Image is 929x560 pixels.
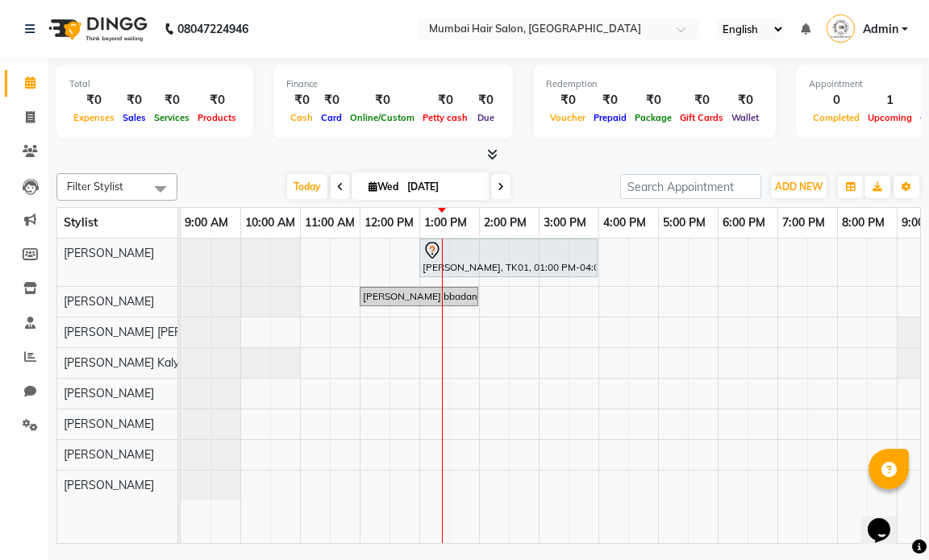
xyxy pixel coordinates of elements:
[546,77,763,91] div: Redemption
[676,112,727,123] span: Gift Cards
[631,112,676,123] span: Package
[402,175,483,199] input: 2025-09-03
[419,112,472,123] span: Petty cash
[361,289,477,304] div: [PERSON_NAME] bbadam, TK02, 12:00 PM-02:00 PM, Global Inoa - Long
[346,112,419,123] span: Online/Custom
[69,91,119,110] div: ₹0
[864,112,916,123] span: Upcoming
[546,112,589,123] span: Voucher
[194,91,240,110] div: ₹0
[67,180,123,193] span: Filter Stylist
[419,91,472,110] div: ₹0
[286,77,500,91] div: Finance
[827,15,855,43] img: Admin
[181,211,232,234] a: 9:00 AM
[421,241,596,275] div: [PERSON_NAME], TK01, 01:00 PM-04:00 PM, Perming - [DEMOGRAPHIC_DATA]
[317,112,346,123] span: Card
[775,180,823,193] span: ADD NEW
[119,91,150,110] div: ₹0
[69,77,240,91] div: Total
[150,91,194,110] div: ₹0
[676,91,727,110] div: ₹0
[599,211,650,234] a: 4:00 PM
[778,211,829,234] a: 7:00 PM
[64,478,154,492] span: [PERSON_NAME]
[64,355,192,370] span: [PERSON_NAME] Kalyan
[480,211,531,234] a: 2:00 PM
[546,91,589,110] div: ₹0
[346,91,419,110] div: ₹0
[838,211,889,234] a: 8:00 PM
[177,6,248,52] b: 08047224946
[41,6,152,52] img: logo
[69,112,119,123] span: Expenses
[150,112,194,123] span: Services
[861,496,913,544] iframe: chat widget
[659,211,710,234] a: 5:00 PM
[64,215,98,230] span: Stylist
[194,112,240,123] span: Products
[119,112,150,123] span: Sales
[64,447,154,462] span: [PERSON_NAME]
[241,211,299,234] a: 10:00 AM
[64,386,154,400] span: [PERSON_NAME]
[863,21,898,38] span: Admin
[864,91,916,110] div: 1
[589,91,631,110] div: ₹0
[727,112,763,123] span: Wallet
[287,174,327,199] span: Today
[64,417,154,431] span: [PERSON_NAME]
[620,174,761,199] input: Search Appointment
[727,91,763,110] div: ₹0
[286,112,317,123] span: Cash
[472,91,500,110] div: ₹0
[64,294,154,309] span: [PERSON_NAME]
[64,325,248,339] span: [PERSON_NAME] [PERSON_NAME]
[420,211,471,234] a: 1:00 PM
[809,91,864,110] div: 0
[539,211,590,234] a: 3:00 PM
[64,246,154,260] span: [PERSON_NAME]
[360,211,418,234] a: 12:00 PM
[473,112,498,123] span: Due
[771,176,827,198] button: ADD NEW
[286,91,317,110] div: ₹0
[631,91,676,110] div: ₹0
[719,211,769,234] a: 6:00 PM
[809,112,864,123] span: Completed
[301,211,359,234] a: 11:00 AM
[365,180,402,193] span: Wed
[317,91,346,110] div: ₹0
[589,112,631,123] span: Prepaid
